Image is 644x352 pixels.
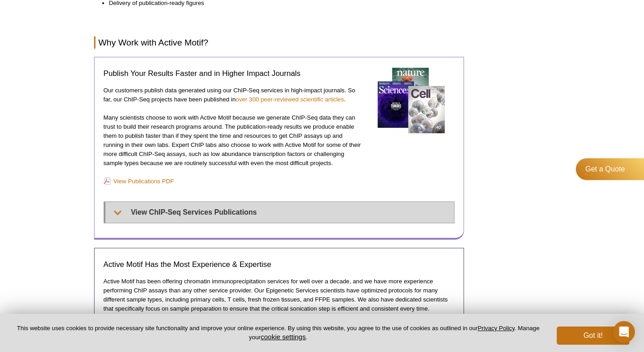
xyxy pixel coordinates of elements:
[478,325,514,332] a: Privacy Policy
[104,86,362,104] p: Our customers publish data generated using our ChIP-Seq services in high-impact journals. So far,...
[15,324,542,342] p: This website uses cookies to provide necessary site functionality and improve your online experie...
[557,327,629,345] button: Got it!
[613,321,635,343] div: Open Intercom Messenger
[260,333,305,341] button: cookie settings
[104,177,174,186] a: View Publications PDF
[104,259,454,270] h3: Active Motif Has the Most Experience & Expertise
[104,113,362,168] p: Many scientists choose to work with Active Motif because we generate ChIP-Seq data they can trust...
[104,277,454,313] p: Active Motif has been offering chromatin immunoprecipitation services for well over a decade, and...
[105,202,454,222] summary: View ChIP-Seq Services Publications
[236,96,344,103] a: over 300 peer-reviewed scientific articles
[104,68,362,79] h3: Publish Your Results Faster and in Higher Impact Journals
[576,158,644,180] a: Get a Quote
[94,36,464,49] h2: Why Work with Active Motif?
[377,66,445,135] img: Publications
